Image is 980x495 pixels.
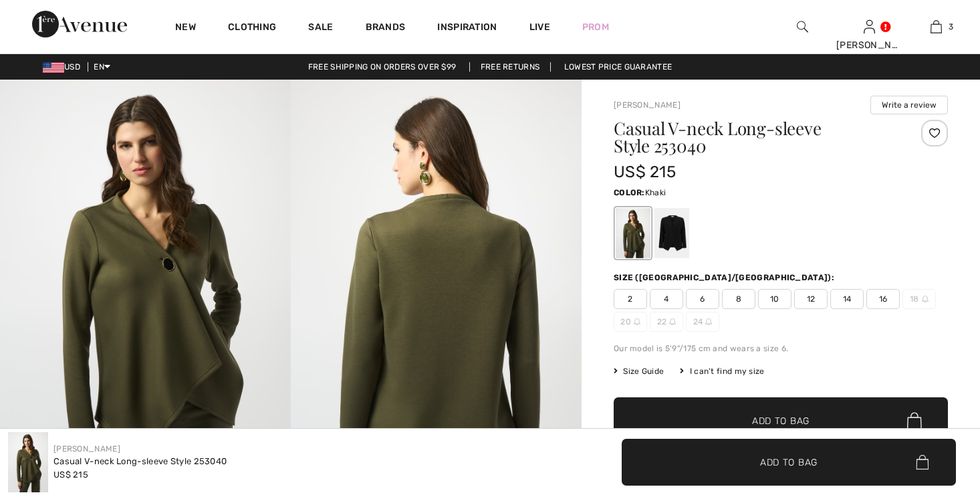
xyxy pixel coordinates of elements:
[228,21,276,35] a: Clothing
[722,289,755,309] span: 8
[758,289,791,309] span: 10
[634,318,640,325] img: ring-m.svg
[650,289,683,309] span: 4
[916,455,929,470] img: Bag.svg
[797,19,808,35] img: search the website
[614,188,645,197] span: Color:
[686,289,719,309] span: 6
[582,20,609,34] a: Prom
[794,289,828,309] span: 12
[53,470,88,480] span: US$ 215
[614,397,948,444] button: Add to Bag
[614,100,681,110] a: [PERSON_NAME]
[554,62,683,72] a: Lowest Price Guarantee
[622,439,956,486] button: Add to Bag
[752,414,810,428] span: Add to Bag
[836,38,902,52] div: [PERSON_NAME]
[43,62,64,73] img: US Dollar
[922,296,929,302] img: ring-m.svg
[650,312,683,332] span: 22
[614,289,647,309] span: 2
[614,272,837,284] div: Size ([GEOGRAPHIC_DATA]/[GEOGRAPHIC_DATA]):
[32,11,127,37] img: 1ère Avenue
[8,432,48,492] img: Casual V-Neck Long-Sleeve Style 253040
[864,20,875,33] a: Sign In
[469,62,552,72] a: Free Returns
[614,312,647,332] span: 20
[705,318,712,325] img: ring-m.svg
[53,444,120,454] a: [PERSON_NAME]
[614,120,892,155] h1: Casual V-neck Long-sleeve Style 253040
[614,163,676,181] span: US$ 215
[903,19,969,35] a: 3
[686,312,719,332] span: 24
[760,455,818,469] span: Add to Bag
[175,21,196,35] a: New
[94,62,110,72] span: EN
[864,19,875,35] img: My Info
[53,455,227,468] div: Casual V-neck Long-sleeve Style 253040
[366,21,406,35] a: Brands
[297,62,467,72] a: Free shipping on orders over $99
[931,19,942,35] img: My Bag
[614,365,664,377] span: Size Guide
[529,20,550,34] a: Live
[866,289,900,309] span: 16
[437,21,497,35] span: Inspiration
[902,289,936,309] span: 18
[614,342,948,355] div: Our model is 5'9"/175 cm and wears a size 6.
[949,21,953,33] span: 3
[43,62,86,72] span: USD
[680,365,764,377] div: I can't find my size
[308,21,333,35] a: Sale
[830,289,864,309] span: 14
[654,208,689,258] div: Black
[616,208,650,258] div: Khaki
[669,318,676,325] img: ring-m.svg
[645,188,666,197] span: Khaki
[870,96,948,114] button: Write a review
